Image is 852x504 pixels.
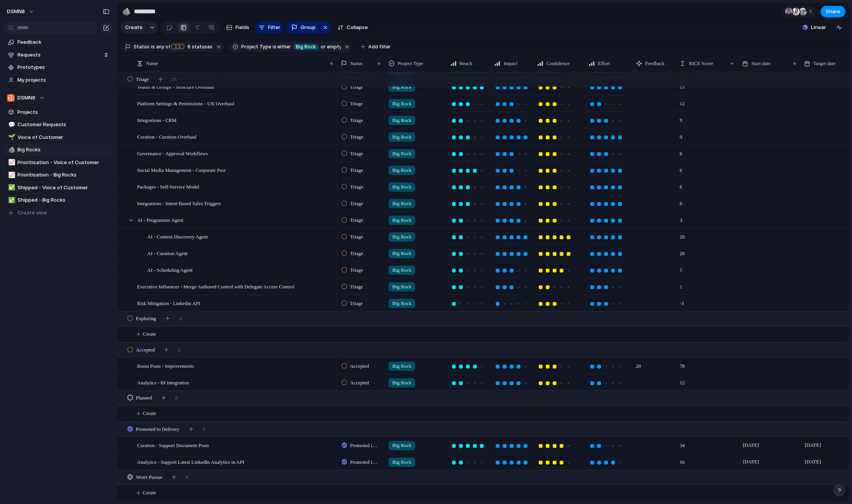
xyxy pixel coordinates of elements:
button: Big Rockor empty [292,43,342,51]
span: Big Rock [392,300,411,307]
span: Feedback [17,38,110,46]
span: Big Rock [392,117,411,124]
span: 6 [677,162,685,174]
span: Packages - Self-Service Model [137,182,199,191]
a: 🪨Big Rocks [4,144,112,156]
span: Create [143,410,156,417]
div: 💬Customer Requests [4,119,112,130]
span: Create [125,24,143,31]
span: Big Rock [392,200,411,207]
span: Triage [350,117,363,124]
span: Shipped - Voice of Customer [17,184,110,192]
button: Filter [256,21,283,34]
a: 🌱Voice of Customer [4,132,112,143]
span: Feedback [645,60,665,67]
span: 16 [677,454,688,466]
span: Exploring [136,315,156,322]
span: Big Rock [392,150,411,158]
span: Status [134,43,149,50]
div: 💬 [8,120,14,129]
span: Platform Settings & Permissions - UX Overhaul [137,99,234,108]
span: Promoted to Delivery [136,425,180,433]
span: Curation - Support Document Posts [137,441,209,449]
button: Create [120,21,146,34]
span: Voice of Customer [17,134,110,141]
a: ✅Shipped - Voice of Customer [4,182,112,194]
span: Triage [350,300,363,307]
span: Confidence [546,60,570,67]
span: 12 [677,375,688,387]
span: 0 [179,315,182,322]
span: Name [146,60,158,67]
button: Collapse [334,21,371,34]
button: 🪨 [120,5,132,18]
span: Risk Mitigation - Linkedin API [137,298,200,307]
span: 0 [186,473,189,481]
span: Prototypes [17,63,110,71]
span: 20 [633,358,644,370]
span: AI - Programme Agent [137,215,184,224]
span: Social Media Management - Corporate Post [137,165,226,174]
span: Requests [17,51,102,59]
span: Customer Requests [17,121,110,129]
span: Effort [598,60,610,67]
button: ✅ [7,184,15,192]
a: 📈Prioritisation - Voice of Customer [4,157,112,168]
div: ✅ [8,196,14,205]
span: Executive Influencer - Merge Authored Control with Delegate Access Control [137,282,294,291]
span: AI - Content Discovery Agent [147,232,208,241]
span: 6 [677,146,685,158]
span: Accepted [136,346,155,354]
a: ✅Shipped - Big Rocks [4,194,112,206]
span: or empty [319,43,341,50]
button: Group [287,21,319,34]
div: 📈 [8,171,14,180]
span: either [277,43,292,50]
a: Requests2 [4,49,112,61]
span: Big Rock [392,133,411,141]
span: Big Rock [392,83,411,91]
span: 34 [677,437,688,449]
span: Project Type [241,43,271,50]
button: 🪨 [7,146,15,154]
span: Big Rock [392,216,411,224]
span: Big Rock [392,458,411,466]
button: 6 statuses [171,43,214,51]
span: Integrations - Intent-Based Sales Triggers [137,199,221,207]
div: 🪨 [122,6,131,17]
span: Boost Posts - Improvements [137,361,194,370]
a: Projects [4,106,112,118]
a: My projects [4,74,112,86]
span: Triage [350,250,363,257]
span: Add filter [368,43,391,50]
span: Fields [235,24,249,31]
span: 5 [809,8,814,15]
span: Big Rock [392,233,411,241]
span: Group [301,24,316,31]
span: 2 [203,425,205,433]
span: Big Rock [392,183,411,191]
span: Big Rock [392,100,411,108]
span: Triage [350,216,363,224]
span: Analytics - Support Latest LinkedIn Analytics in API [137,457,244,466]
span: Create view [17,209,47,217]
span: Triage [350,150,363,158]
span: Won't Pursue [136,473,163,481]
span: Projects [17,108,110,116]
a: 📈Prioritisation - Big Rocks [4,169,112,181]
span: Triage [136,75,149,83]
span: Share [826,8,840,15]
span: Create [143,330,156,338]
button: 🌱 [7,134,15,141]
span: 6 [185,44,192,50]
span: Big Rock [392,266,411,274]
a: Feedback [4,36,112,48]
button: isany of [149,43,172,51]
span: 21 [172,75,177,83]
span: Integrations - CRM [137,115,177,124]
span: 0 [175,394,178,402]
span: Big Rock [392,362,411,370]
span: Big Rock [392,442,411,449]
